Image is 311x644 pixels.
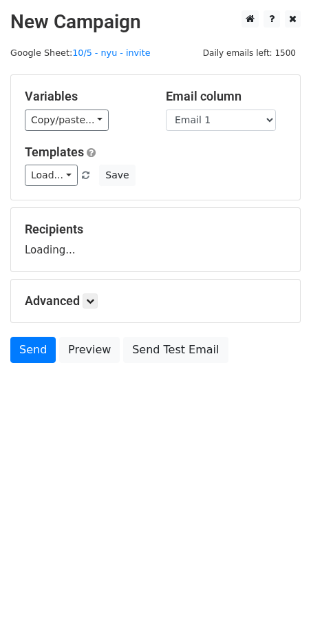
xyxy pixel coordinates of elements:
span: Daily emails left: 1500 [198,45,301,61]
a: Daily emails left: 1500 [198,48,301,58]
div: Loading... [25,222,286,258]
a: 10/5 - nyu - invite [72,48,150,58]
h5: Advanced [25,293,286,309]
h5: Variables [25,89,145,104]
a: Preview [59,337,120,363]
small: Google Sheet: [10,48,150,58]
a: Templates [25,145,84,159]
h5: Recipients [25,222,286,237]
a: Copy/paste... [25,110,109,131]
a: Send [10,337,56,363]
h5: Email column [166,89,286,104]
a: Load... [25,165,78,186]
h2: New Campaign [10,10,301,34]
button: Save [99,165,135,186]
a: Send Test Email [123,337,228,363]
